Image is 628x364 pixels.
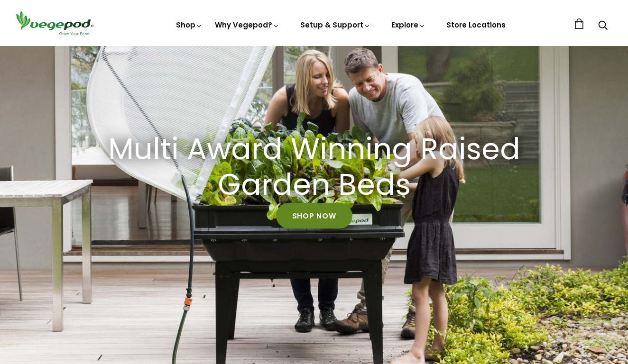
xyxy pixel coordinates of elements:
h2: Multi Award Winning Raised Garden Beds [101,132,527,203]
a: Why Vegepod? [215,20,279,30]
a: Setup & Support [300,20,370,30]
a: Store Locations [446,20,506,30]
a: Explore [391,20,425,30]
a: Search [598,21,608,31]
a: Multi Award Winning Raised Garden Beds [89,132,539,203]
a: Shop Now [276,203,352,228]
a: Shop [176,20,203,30]
img: Vegepod [12,9,97,36]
